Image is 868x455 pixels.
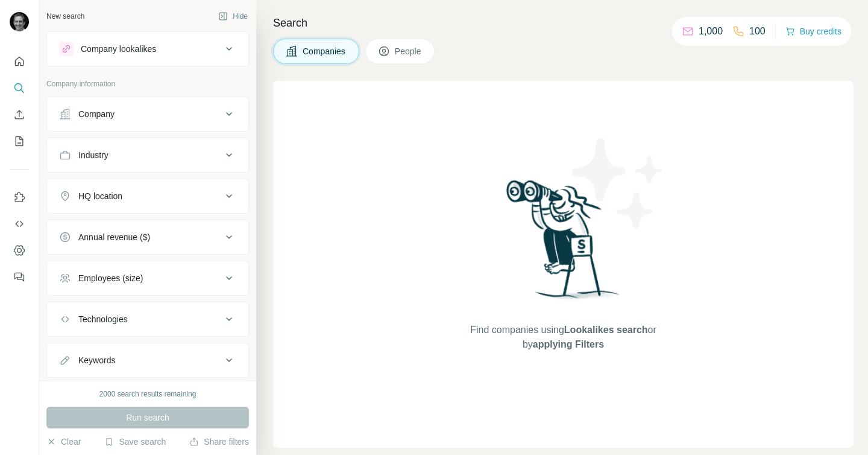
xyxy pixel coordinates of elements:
[47,100,248,129] button: Company
[99,389,197,399] div: 2000 search results remaining
[10,130,29,152] button: My lists
[47,346,248,375] button: Keywords
[10,104,29,126] button: Enrich CSV
[501,177,626,311] img: Surfe Illustration - Woman searching with binoculars
[10,51,29,72] button: Quick start
[46,11,84,22] div: New search
[10,186,29,208] button: Use Surfe on LinkedIn
[78,313,128,325] div: Technologies
[47,141,248,170] button: Industry
[564,325,648,335] span: Lookalikes search
[81,43,156,55] div: Company lookalikes
[10,12,29,31] img: Avatar
[78,272,143,284] div: Employees (size)
[10,213,29,235] button: Use Surfe API
[78,108,115,120] div: Company
[46,436,81,448] button: Clear
[533,339,604,349] span: applying Filters
[10,240,29,261] button: Dashboard
[273,14,854,31] h4: Search
[749,24,766,39] p: 100
[189,436,249,448] button: Share filters
[47,223,248,252] button: Annual revenue ($)
[78,190,122,202] div: HQ location
[395,45,423,57] span: People
[46,78,249,89] p: Company information
[78,149,108,161] div: Industry
[104,436,166,448] button: Save search
[210,7,256,25] button: Hide
[699,24,723,39] p: 1,000
[78,354,115,366] div: Keywords
[564,129,672,238] img: Surfe Illustration - Stars
[47,34,248,63] button: Company lookalikes
[10,266,29,288] button: Feedback
[47,305,248,334] button: Technologies
[303,45,347,57] span: Companies
[47,264,248,293] button: Employees (size)
[47,182,248,211] button: HQ location
[78,231,150,243] div: Annual revenue ($)
[10,77,29,99] button: Search
[467,323,659,352] span: Find companies using or by
[785,23,841,40] button: Buy credits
